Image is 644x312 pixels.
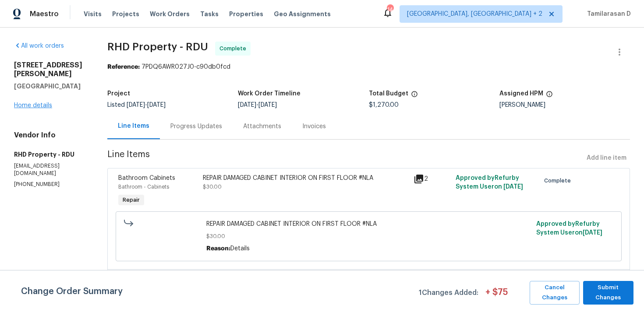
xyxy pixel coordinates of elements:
h5: Project [107,91,130,97]
h5: RHD Property - RDU [14,150,86,159]
h5: Assigned HPM [499,91,543,97]
span: [DATE] [583,230,602,236]
span: Details [230,245,250,252]
span: Approved by Refurby System User on [456,175,523,190]
span: Approved by Refurby System User on [536,221,602,236]
h5: Work Order Timeline [238,91,301,97]
b: Reference: [107,64,140,70]
span: $1,270.00 [369,102,399,108]
span: Work Orders [150,10,190,18]
span: $30.00 [203,184,222,189]
div: Attachments [243,122,281,131]
span: Reason: [206,245,230,252]
span: Change Order Summary [21,281,123,305]
span: [GEOGRAPHIC_DATA], [GEOGRAPHIC_DATA] + 2 [407,10,542,18]
span: Complete [544,176,574,185]
span: REPAIR DAMAGED CABINET INTERIOR ON FIRST FLOOR #NLA [206,220,531,228]
span: Visits [84,10,102,18]
div: Progress Updates [170,122,222,131]
div: REPAIR DAMAGED CABINET INTERIOR ON FIRST FLOOR #NLA [203,174,408,182]
span: Cancel Changes [534,283,575,303]
span: The total cost of line items that have been proposed by Opendoor. This sum includes line items th... [411,91,418,102]
a: All work orders [14,43,64,49]
span: [DATE] [127,102,145,108]
span: Properties [229,10,263,18]
h5: [GEOGRAPHIC_DATA] [14,82,86,91]
span: 1 Changes Added: [419,284,478,305]
span: RHD Property - RDU [107,42,208,52]
div: Line Items [118,122,149,130]
h4: Vendor Info [14,131,86,140]
span: $30.00 [206,232,531,241]
button: Submit Changes [583,281,633,305]
span: The hpm assigned to this work order. [546,91,553,102]
span: Complete [219,44,250,53]
span: Tamilarasan D [584,10,631,18]
span: Tasks [200,11,219,17]
div: 14 [387,5,393,14]
span: - [238,102,277,108]
button: Cancel Changes [530,281,580,305]
span: [DATE] [503,184,523,190]
div: 2 [414,174,450,184]
span: Repair [119,196,143,204]
p: [EMAIL_ADDRESS][DOMAIN_NAME] [14,162,86,177]
h5: Total Budget [369,91,408,97]
span: [DATE] [258,102,277,108]
span: [DATE] [238,102,256,108]
span: Maestro [30,10,59,18]
a: Home details [14,102,52,109]
p: [PHONE_NUMBER] [14,181,86,188]
span: Listed [107,102,166,108]
div: [PERSON_NAME] [499,102,630,108]
span: - [127,102,166,108]
span: Submit Changes [587,283,629,303]
span: Bathroom - Cabinets [118,184,169,189]
span: Line Items [107,150,583,166]
span: + $ 75 [485,288,508,305]
div: Invoices [302,122,326,131]
span: [DATE] [147,102,166,108]
div: 7PDQ6AWR027J0-c90db0fcd [107,63,630,71]
span: Geo Assignments [274,10,331,18]
span: Projects [112,10,139,18]
span: Bathroom Cabinets [118,175,175,181]
h2: [STREET_ADDRESS][PERSON_NAME] [14,61,86,78]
